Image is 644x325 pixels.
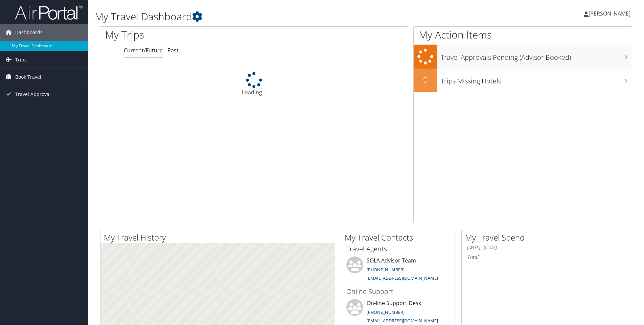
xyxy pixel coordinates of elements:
h1: My Travel Dashboard [95,9,456,24]
span: [PERSON_NAME] [589,10,630,17]
a: Past [167,47,179,54]
span: Travel Approval [15,86,51,103]
a: [EMAIL_ADDRESS][DOMAIN_NAME] [367,318,438,324]
a: [EMAIL_ADDRESS][DOMAIN_NAME] [367,275,438,281]
h2: 0 [414,74,437,85]
img: airportal-logo.png [15,4,83,20]
a: Current/Future [124,47,163,54]
h3: Trips Missing Hotels [441,73,632,86]
div: Loading... [100,72,408,96]
h6: [DATE] - [DATE] [467,244,571,251]
h2: My Travel History [104,232,335,243]
h3: Travel Approvals Pending (Advisor Booked) [441,49,632,62]
a: [PHONE_NUMBER] [367,309,405,315]
h3: Online Support [346,287,451,296]
span: Book Travel [15,69,41,85]
span: Trips [15,51,27,68]
h1: My Action Items [414,28,632,42]
h2: My Travel Contacts [345,232,456,243]
h6: Total [467,253,571,261]
a: Travel Approvals Pending (Advisor Booked) [414,45,632,69]
a: 0Trips Missing Hotels [414,69,632,92]
a: [PHONE_NUMBER] [367,267,405,273]
li: SOLA Advisor Team [343,256,454,284]
h1: My Trips [105,28,275,42]
h3: Travel Agents [346,244,451,254]
a: [PERSON_NAME] [584,3,637,24]
h2: My Travel Spend [465,232,576,243]
span: Dashboards [15,24,43,41]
